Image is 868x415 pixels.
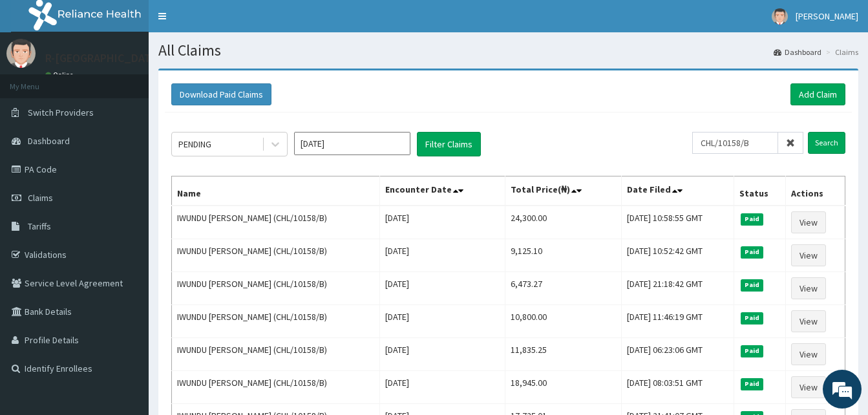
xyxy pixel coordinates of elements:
span: Claims [28,192,53,204]
td: IWUNDU [PERSON_NAME] (CHL/10158/B) [172,371,380,404]
td: [DATE] [380,206,505,239]
td: [DATE] [380,272,505,305]
input: Select Month and Year [294,132,410,155]
td: IWUNDU [PERSON_NAME] (CHL/10158/B) [172,239,380,272]
span: Tariffs [28,220,51,232]
span: Paid [741,246,764,258]
td: 6,473.27 [505,272,622,305]
td: IWUNDU [PERSON_NAME] (CHL/10158/B) [172,206,380,239]
th: Date Filed [622,176,734,206]
a: View [791,376,826,398]
td: [DATE] 21:18:42 GMT [622,272,734,305]
th: Name [172,176,380,206]
th: Actions [786,176,845,206]
td: [DATE] 06:23:06 GMT [622,338,734,371]
td: 18,945.00 [505,371,622,404]
a: View [791,244,826,266]
td: [DATE] 10:58:55 GMT [622,206,734,239]
span: Paid [741,345,764,357]
td: IWUNDU [PERSON_NAME] (CHL/10158/B) [172,338,380,371]
p: R-[GEOGRAPHIC_DATA] [45,52,162,64]
input: Search [808,132,845,154]
td: [DATE] 11:46:19 GMT [622,305,734,338]
span: Paid [741,312,764,324]
span: Paid [741,279,764,291]
img: User Image [772,8,788,25]
th: Status [734,176,785,206]
span: Paid [741,378,764,390]
img: User Image [6,39,36,68]
li: Claims [823,47,858,58]
td: IWUNDU [PERSON_NAME] (CHL/10158/B) [172,272,380,305]
a: View [791,343,826,365]
a: View [791,211,826,233]
span: Paid [741,213,764,225]
td: [DATE] [380,371,505,404]
th: Total Price(₦) [505,176,622,206]
span: [PERSON_NAME] [796,10,858,22]
input: Search by HMO ID [692,132,778,154]
td: [DATE] 10:52:42 GMT [622,239,734,272]
a: View [791,310,826,332]
span: Dashboard [28,135,70,147]
td: [DATE] [380,338,505,371]
td: 9,125.10 [505,239,622,272]
div: PENDING [178,138,211,151]
td: [DATE] [380,305,505,338]
td: 24,300.00 [505,206,622,239]
td: IWUNDU [PERSON_NAME] (CHL/10158/B) [172,305,380,338]
button: Download Paid Claims [171,83,271,105]
td: [DATE] [380,239,505,272]
td: 11,835.25 [505,338,622,371]
td: [DATE] 08:03:51 GMT [622,371,734,404]
a: Dashboard [774,47,821,58]
th: Encounter Date [380,176,505,206]
button: Filter Claims [417,132,481,156]
h1: All Claims [158,42,858,59]
td: 10,800.00 [505,305,622,338]
a: Online [45,70,76,80]
a: View [791,277,826,299]
a: Add Claim [790,83,845,105]
span: Switch Providers [28,107,94,118]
